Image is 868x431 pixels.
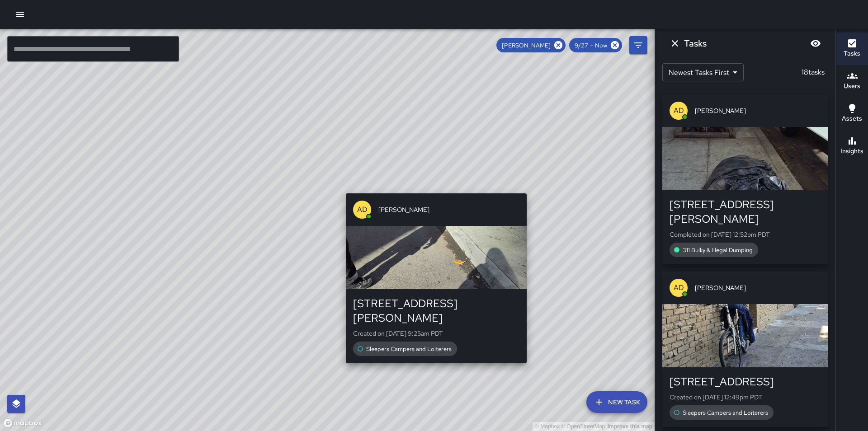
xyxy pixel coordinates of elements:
span: 9/27 — Now [569,42,613,49]
button: AD[PERSON_NAME][STREET_ADDRESS][PERSON_NAME]Created on [DATE] 9:25am PDTSleepers Campers and Loit... [346,193,527,363]
span: 311 Bulky & Illegal Dumping [677,246,758,254]
p: AD [674,282,684,293]
h6: Tasks [684,36,707,51]
button: Filters [629,36,647,54]
span: [PERSON_NAME] [378,205,519,214]
button: New Task [586,391,647,413]
span: Sleepers Campers and Loiterers [361,345,457,353]
button: Insights [836,130,868,163]
button: AD[PERSON_NAME][STREET_ADDRESS][PERSON_NAME]Completed on [DATE] 12:52pm PDT311 Bulky & Illegal Du... [662,94,828,264]
div: [STREET_ADDRESS] [670,375,821,389]
div: [PERSON_NAME] [496,38,566,52]
h6: Users [844,81,860,91]
h6: Tasks [844,49,860,59]
p: AD [357,204,368,215]
p: 18 tasks [798,67,828,78]
span: [PERSON_NAME] [496,42,556,49]
button: Dismiss [666,34,684,52]
div: [STREET_ADDRESS][PERSON_NAME] [353,296,519,325]
div: 9/27 — Now [569,38,622,52]
button: Users [836,65,868,98]
div: Newest Tasks First [662,63,744,81]
span: [PERSON_NAME] [695,106,821,115]
p: Created on [DATE] 9:25am PDT [353,329,519,338]
span: Sleepers Campers and Loiterers [677,409,774,417]
p: Completed on [DATE] 12:52pm PDT [670,230,821,239]
button: Blur [807,34,825,52]
button: AD[PERSON_NAME][STREET_ADDRESS]Created on [DATE] 12:49pm PDTSleepers Campers and Loiterers [662,272,828,427]
button: Tasks [836,33,868,65]
h6: Assets [842,114,862,124]
button: Assets [836,98,868,130]
div: [STREET_ADDRESS][PERSON_NAME] [670,197,821,226]
h6: Insights [840,146,863,156]
p: AD [674,105,684,116]
span: [PERSON_NAME] [695,283,821,292]
p: Created on [DATE] 12:49pm PDT [670,393,821,402]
